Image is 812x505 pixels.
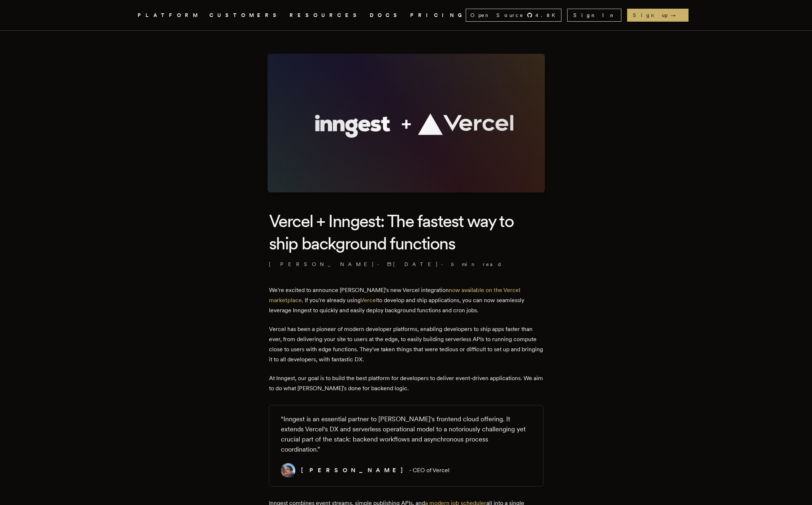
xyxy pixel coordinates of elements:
a: now available on the Vercel marketplace [269,287,520,304]
a: Vercel [360,297,377,304]
span: → [670,12,683,19]
span: 4.8 K [535,12,560,19]
a: DOCS [370,11,401,20]
img: Featured image for Vercel + Inngest: The fastest way to ship background functions blog post [268,54,545,192]
span: [DATE] [387,261,438,268]
figcaption: - CEO of Vercel [301,465,450,475]
a: Sign In [567,9,621,22]
button: PLATFORM [138,11,201,20]
button: RESOURCES [290,11,361,20]
img: Image of Guillermo Rauch [281,463,295,478]
a: Sign up [627,9,689,22]
span: 5 min read [451,261,502,268]
p: Vercel has been a pioneer of modern developer platforms, enabling developers to ship apps faster ... [269,324,543,365]
blockquote: “ Inngest is an essential partner to [PERSON_NAME]'s frontend cloud offering. It extends Vercel's... [281,414,529,454]
span: Open Source [470,12,524,19]
a: CUSTOMERS [209,11,281,20]
a: PRICING [410,11,466,20]
p: We're excited to announce [PERSON_NAME]'s new Vercel integration . If you're already using to dev... [269,285,543,315]
p: At Inngest, our goal is to build the best platform for developers to deliver event-driven applica... [269,373,543,393]
p: · · [269,261,543,268]
a: [PERSON_NAME] [269,261,374,268]
span: [PERSON_NAME] [301,467,409,474]
h1: Vercel + Inngest: The fastest way to ship background functions [269,210,543,255]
